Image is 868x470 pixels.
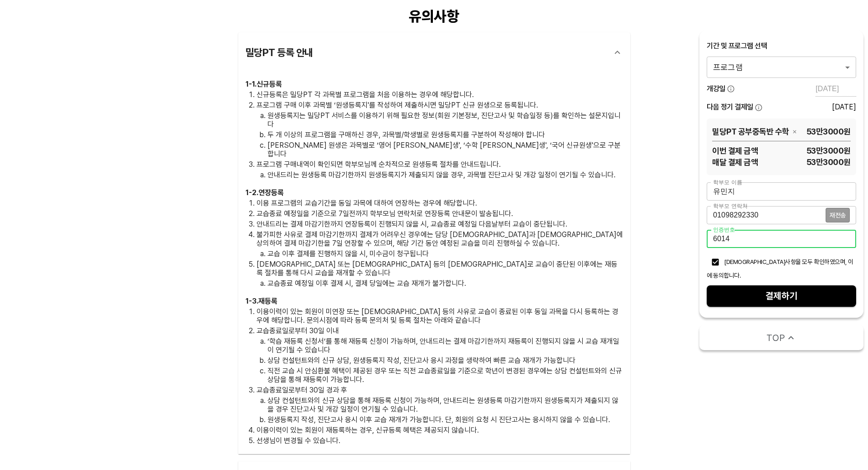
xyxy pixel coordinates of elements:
[707,41,856,51] div: 기간 및 프로그램 선택
[257,209,623,218] p: 교습종료 예정일을 기준으로 7일전까지 학부모님 연락처로 연장등록 안내문이 발송됩니다.
[257,426,623,434] p: 이용이력이 있는 회원이 재등록하는 경우, 신규등록 혜택은 제공되지 않습니다.
[707,206,826,224] input: 학부모 연락처를 입력해주세요
[257,90,623,99] p: 신규등록은 밀당PT 각 과목별 프로그램을 처음 이용하는 경우에 해당합니다.
[826,208,850,222] button: 재전송
[257,260,623,277] p: [DEMOGRAPHIC_DATA] 또는 [DEMOGRAPHIC_DATA] 등의 [DEMOGRAPHIC_DATA]로 교습이 중단된 이후에는 재등록 절차를 통해 다시 교습을 재개...
[246,80,623,88] h3: 1 - 1 . 신규등록
[712,145,758,156] span: 이번 결제 금액
[267,367,623,384] p: 직전 교습 시 안심환불 혜택이 제공된 경우 또는 직전 교습종료일을 기준으로 학년이 변경된 경우에는 상담 컨설턴트와의 신규 상담을 통해 재등록이 가능합니다.
[246,297,623,305] h3: 1 - 3 . 재등록
[699,325,863,350] button: TOP
[257,160,623,169] p: 프로그램 구매내역이 확인되면 학부모님께 순차적으로 원생등록 절차를 안내드립니다.
[257,101,623,109] p: 프로그램 구매 이후 과목별 ‘원생등록지'를 작성하여 제출하시면 밀당PT 신규 원생으로 등록됩니다.
[257,307,623,325] p: 이용이력이 있는 회원이 미연장 또는 [DEMOGRAPHIC_DATA] 등의 사유로 교습이 종료된 이후 동일 과목을 다시 등록하는 경우에 해당합니다. 문의시점에 따라 등록 문의...
[257,199,623,207] p: 이용 프로그램의 교습기간을 동일 과목에 대하여 연장하는 경우에 해당합니다.
[246,41,606,63] div: 밀당PT 등록 안내
[712,126,789,137] span: 밀당PT 공부중독반 수학
[707,57,856,77] div: 프로그램
[267,337,623,354] p: ‘학습 재등록 신청서’를 통해 재등록 신청이 가능하며, 안내드리는 결제 마감기한까지 재등록이 진행되지 않을 시 교습 재개일이 연기될 수 있습니다
[257,386,623,394] p: 교습종료일로부터 30일 경과 후
[707,102,753,112] span: 다음 정기 결제일
[257,220,623,228] p: 안내드리는 결제 마감기한까지 연장등록이 진행되지 않을 시, 교습종료 예정일 다음날부터 교습이 중단됩니다.
[238,8,630,25] div: 유의사항
[758,156,851,168] span: 53만3000 원
[707,84,725,94] span: 개강일
[238,32,630,72] div: 밀당PT 등록 안내
[712,156,758,168] span: 매달 결제 금액
[267,170,623,179] p: 안내드리는 원생등록 마감기한까지 원생등록지가 제출되지 않을 경우, 과목별 진단고사 및 개강 일정이 연기될 수 있습니다.
[707,258,853,279] span: [DEMOGRAPHIC_DATA]사항을 모두 확인하였으며, 이에 동의합니다.
[267,396,623,413] p: 상담 컨설턴트와의 신규 상담을 통해 재등록 신청이 가능하며, 안내드리는 원생등록 마감기한까지 원생등록지가 제출되지 않을 경우 진단고사 및 개강 일정이 연기될 수 있습니다.
[267,111,623,129] p: 원생등록지는 밀당PT 서비스를 이용하기 위해 필요한 정보(회원 기본정보, 진단고사 및 학습일정 등)를 확인하는 설문지입니다
[766,331,785,344] span: TOP
[800,126,851,137] span: 53만3000 원
[267,279,623,288] p: 교습종료 예정일 이후 결제 시, 결제 당일에는 교습 재개가 불가합니다.
[246,188,623,197] h3: 1 - 2 . 연장등록
[267,130,623,139] p: 두 개 이상의 프로그램을 구매하신 경우, 과목별/학생별로 원생등록지를 구분하여 작성해야 합니다
[267,141,623,158] p: [PERSON_NAME] 원생은 과목별로 ‘영어 [PERSON_NAME]생', ‘수학 [PERSON_NAME]생', ‘국어 신규원생'으로 구분합니다
[714,288,849,304] span: 결제하기
[832,103,856,111] div: [DATE]
[707,285,856,307] button: 결제하기
[830,212,846,218] span: 재전송
[257,230,623,248] p: 불가피한 사유로 결제 마감기한까지 결제가 어려우신 경우에는 담당 [DEMOGRAPHIC_DATA]과 [DEMOGRAPHIC_DATA]에 상의하여 결제 마감기한을 7일 연장할 ...
[257,326,623,335] p: 교습종료일로부터 30일 이내
[257,436,623,445] p: 선생님이 변경될 수 있습니다.
[758,145,851,156] span: 53만3000 원
[707,182,856,201] input: 학부모 이름을 입력해주세요
[267,415,623,424] p: 원생등록지 작성, 진단고사 응시 이후 교습 재개가 가능합니다. 단, 회원의 요청 시 진단고사는 응시하지 않을 수 있습니다.
[267,356,623,365] p: 상담 컨설턴트와의 신규 상담, 원생등록지 작성, 진단고사 응시 과정을 생략하여 빠른 교습 재개가 가능합니다
[267,249,623,258] p: 교습 이후 결제를 진행하지 않을 시, 미수금이 청구됩니다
